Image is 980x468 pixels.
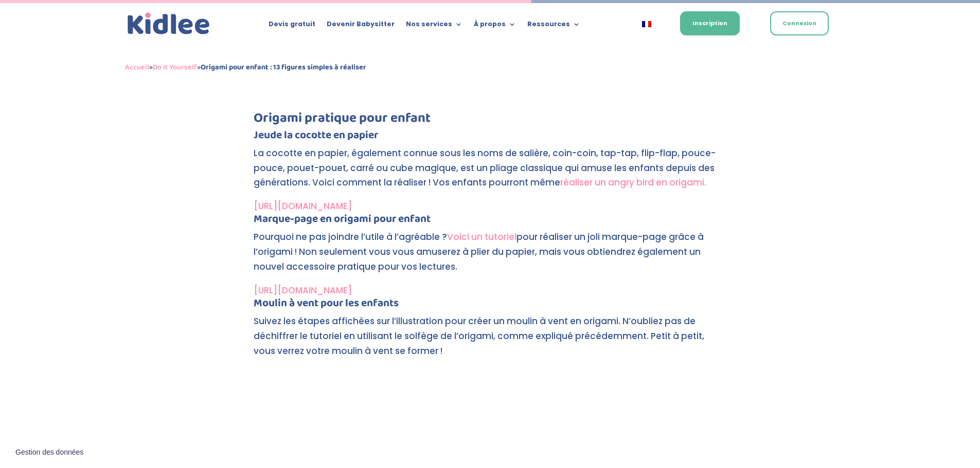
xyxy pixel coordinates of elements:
a: Nos services [406,21,462,32]
img: logo_kidlee_bleu [125,10,212,38]
a: [URL][DOMAIN_NAME] [254,200,352,212]
a: Connexion [770,11,829,35]
p: La cocotte en papier, également connue sous les noms de salière, coin-coin, tap-tap, flip-flap, p... [254,146,727,199]
h3: Origami pratique pour enfant [254,111,727,130]
span: Gestion des données [15,448,83,457]
a: réaliser un angry bird en origami. [560,176,706,189]
span: » » [125,61,366,73]
p: Pourquoi ne pas joindre l’utile à l’agréable ? pour réaliser un joli marque-page grâce à l’origam... [254,230,727,283]
a: Devenir Babysitter [327,21,395,32]
a: Voici un tutoriel [447,231,516,243]
a: [URL][DOMAIN_NAME] [254,284,352,296]
a: Do It Yourself [153,61,197,73]
a: À propos [474,21,516,32]
a: Kidlee Logo [125,10,212,38]
a: Accueil [125,61,149,73]
a: Ressources [527,21,580,32]
img: Français [642,21,651,27]
button: Gestion des données [9,442,90,463]
h4: Moulin à vent pour les enfants [254,298,727,314]
strong: Jeu [254,126,270,144]
p: Suivez les étapes affichées sur l’illustration pour créer un moulin à vent en origami. N’oubliez ... [254,314,727,367]
a: Devis gratuit [269,21,315,32]
strong: Origami pour enfant : 13 figures simples à réaliser [201,61,366,73]
a: Inscription [680,11,740,35]
h4: de la cocotte en papier [254,130,727,146]
h4: Marque-page en origami pour enfant [254,214,727,230]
